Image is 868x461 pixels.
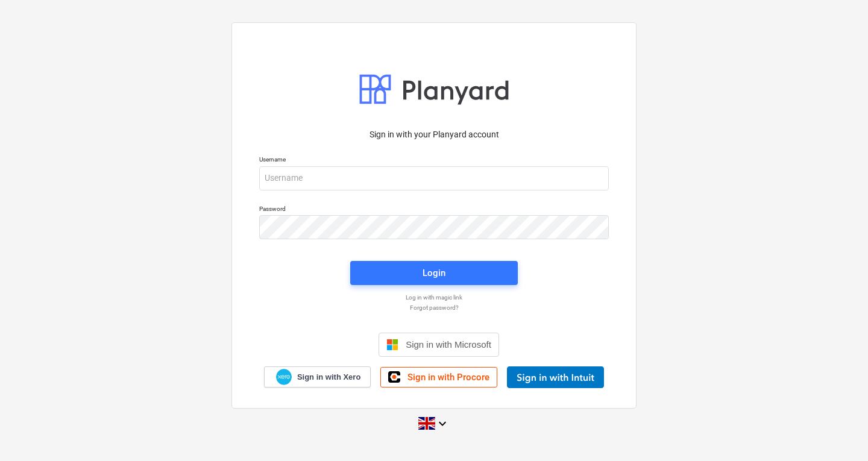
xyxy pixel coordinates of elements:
img: Microsoft logo [386,339,398,351]
img: Xero logo [276,369,292,385]
a: Sign in with Xero [264,366,371,387]
a: Sign in with Procore [380,367,497,387]
p: Sign in with your Planyard account [259,128,609,141]
a: Log in with magic link [253,293,615,301]
p: Password [259,205,609,215]
button: Login [350,261,518,285]
i: keyboard_arrow_down [435,416,450,431]
a: Forgot password? [253,304,615,312]
span: Sign in with Xero [297,372,360,383]
p: Username [259,155,609,166]
input: Username [259,166,609,190]
div: Login [423,265,445,281]
span: Sign in with Microsoft [406,339,491,350]
span: Sign in with Procore [407,372,489,383]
